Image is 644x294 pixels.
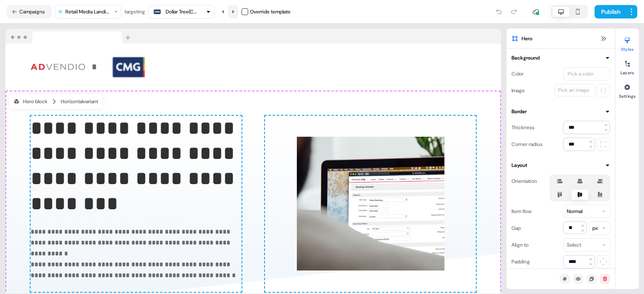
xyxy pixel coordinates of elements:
button: Pick a color [563,67,610,81]
div: Border [512,107,527,116]
div: Layout [512,161,527,169]
button: Layout [512,161,610,169]
div: Background [512,54,540,62]
div: Normal [567,207,582,216]
button: Publish [595,5,626,18]
div: Item flow [512,205,532,218]
button: Settings [615,81,639,99]
div: *Image [31,50,250,84]
button: Dollar Tree(Chesapeak Media Group) [148,5,215,18]
button: Styles [615,34,639,52]
iframe: Form [3,3,184,182]
button: Campaigns [7,5,52,18]
span: Hero [522,34,532,43]
div: Color [512,67,524,81]
div: Align to [512,238,529,252]
button: Background [512,54,610,62]
button: Layers [615,57,639,75]
div: Override template [250,8,291,16]
div: Horizontal variant [61,97,98,106]
div: Pick an image [556,86,591,94]
div: px [592,224,598,232]
div: Select [567,241,581,249]
div: Hero block [13,97,47,106]
img: Image [297,116,444,292]
div: Orientation [512,174,537,188]
img: Image [104,50,154,84]
div: Padding [512,255,530,268]
button: Border [512,107,610,116]
div: Retail Media Landing Page_Unaware/ Aware [65,8,112,16]
div: Dollar Tree(Chesapeak Media Group) [166,8,199,16]
img: Browser topbar [5,29,134,44]
div: Pick a color [566,70,595,78]
div: Gap [512,221,521,235]
div: Image [512,84,525,97]
div: Corner radius [512,138,543,151]
button: Pick an image [554,84,595,96]
div: Thickness [512,121,535,134]
div: Image [265,116,476,292]
div: targeting [125,8,145,16]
